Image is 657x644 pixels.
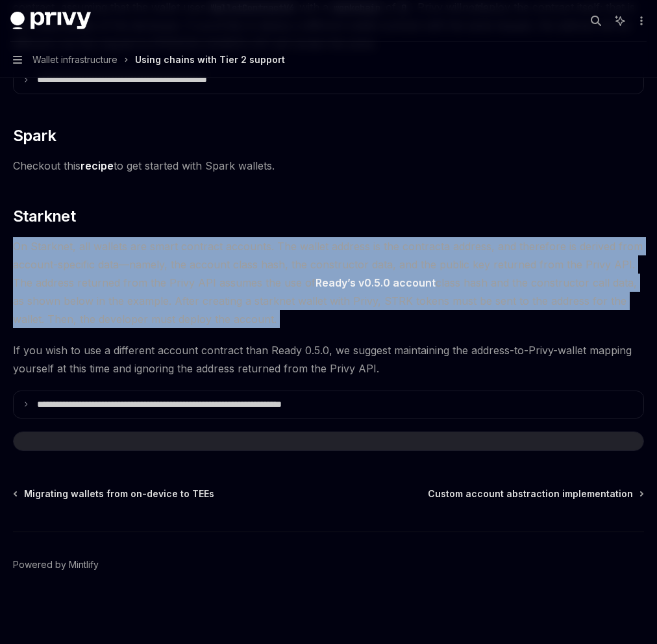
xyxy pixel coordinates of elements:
[81,159,114,173] a: recipe
[10,12,91,30] img: dark logo
[13,558,99,571] a: Powered by Mintlify
[316,276,436,290] a: Ready’s v0.5.0 account
[24,487,214,500] span: Migrating wallets from on-device to TEEs
[428,487,643,500] a: Custom account abstraction implementation
[13,237,644,328] span: On Starknet, all wallets are smart contract accounts. The wallet address is the contracta address...
[13,157,644,175] span: Checkout this to get started with Spark wallets.
[135,52,285,68] div: Using chains with Tier 2 support
[428,487,633,500] span: Custom account abstraction implementation
[634,12,647,30] button: More actions
[14,487,214,500] a: Migrating wallets from on-device to TEEs
[32,52,118,68] span: Wallet infrastructure
[13,341,644,378] span: If you wish to use a different account contract than Ready 0.5.0, we suggest maintaining the addr...
[13,206,75,227] span: Starknet
[13,125,56,146] span: Spark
